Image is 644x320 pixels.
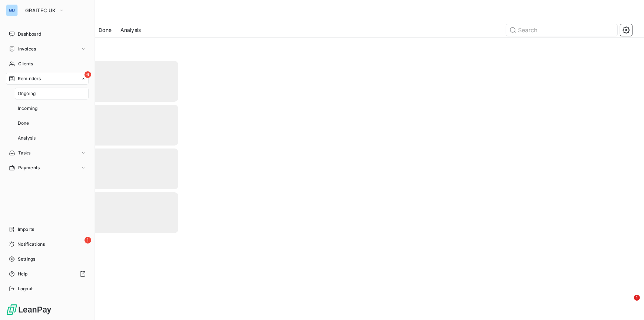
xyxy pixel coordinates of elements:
[6,268,89,280] a: Help
[18,90,36,97] span: Ongoing
[84,71,91,78] span: 6
[18,105,37,112] span: Incoming
[17,241,45,248] span: Notifications
[18,256,35,262] span: Settings
[18,285,33,292] span: Logout
[18,120,29,127] span: Done
[120,26,141,34] span: Analysis
[99,26,112,34] span: Done
[18,46,36,52] span: Invoices
[6,304,52,316] img: Logo LeanPay
[18,164,40,171] span: Payments
[18,150,31,156] span: Tasks
[25,7,56,13] span: GRAITEC UK
[619,295,637,313] iframe: Intercom live chat
[634,295,640,301] span: 1
[18,75,41,82] span: Reminders
[18,31,41,37] span: Dashboard
[18,135,36,141] span: Analysis
[6,4,18,16] div: GU
[18,226,34,233] span: Imports
[506,24,617,36] input: Search
[18,271,28,277] span: Help
[18,61,33,67] span: Clients
[84,237,91,244] span: 1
